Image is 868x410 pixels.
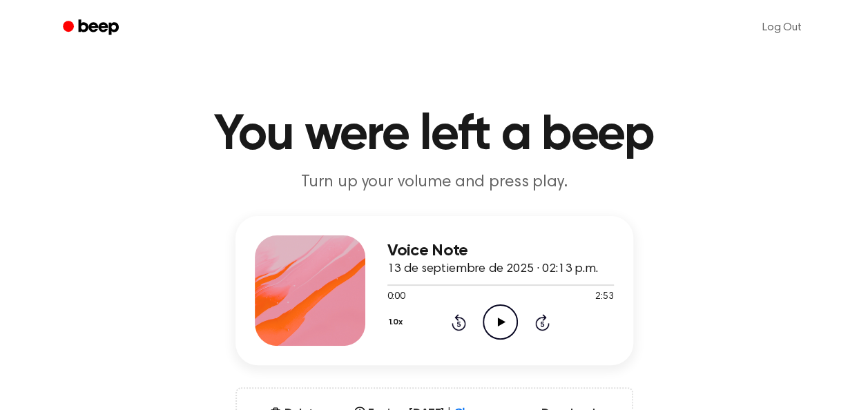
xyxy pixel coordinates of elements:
[595,290,613,304] span: 2:53
[387,290,405,304] span: 0:00
[169,171,700,194] p: Turn up your volume and press play.
[387,242,614,260] h3: Voice Note
[387,263,598,275] span: 13 de septiembre de 2025 · 02:13 p.m.
[81,110,788,160] h1: You were left a beep
[749,11,816,44] a: Log Out
[53,14,131,41] a: Beep
[387,311,408,334] button: 1.0x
